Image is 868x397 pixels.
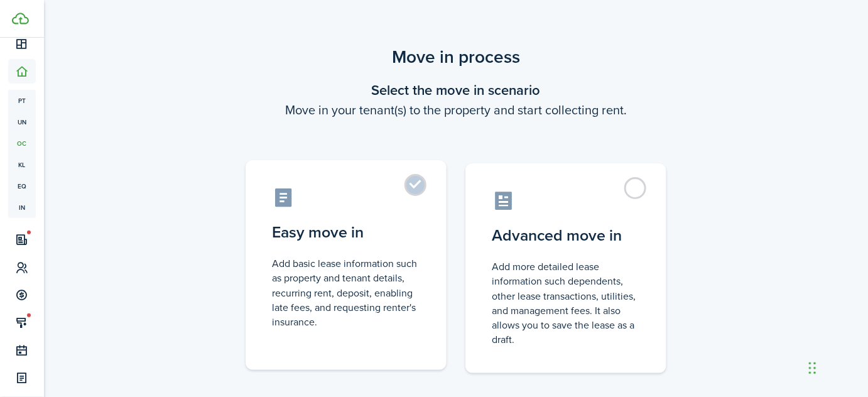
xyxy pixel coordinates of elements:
img: TenantCloud [12,13,29,24]
control-radio-card-description: Add basic lease information such as property and tenant details, recurring rent, deposit, enablin... [272,256,420,329]
iframe: Chat Widget [805,337,868,397]
wizard-step-header-description: Move in your tenant(s) to the property and start collecting rent. [230,101,682,119]
control-radio-card-description: Add more detailed lease information such dependents, other lease transactions, utilities, and man... [492,259,640,347]
a: oc [8,133,36,154]
a: kl [8,154,36,175]
a: in [8,197,36,218]
a: un [8,111,36,133]
control-radio-card-title: Advanced move in [492,224,640,247]
control-radio-card-title: Easy move in [272,221,420,244]
scenario-title: Move in process [230,44,682,70]
wizard-step-header-title: Select the move in scenario [230,80,682,101]
a: pt [8,90,36,111]
div: Drag [809,349,816,387]
a: eq [8,175,36,197]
